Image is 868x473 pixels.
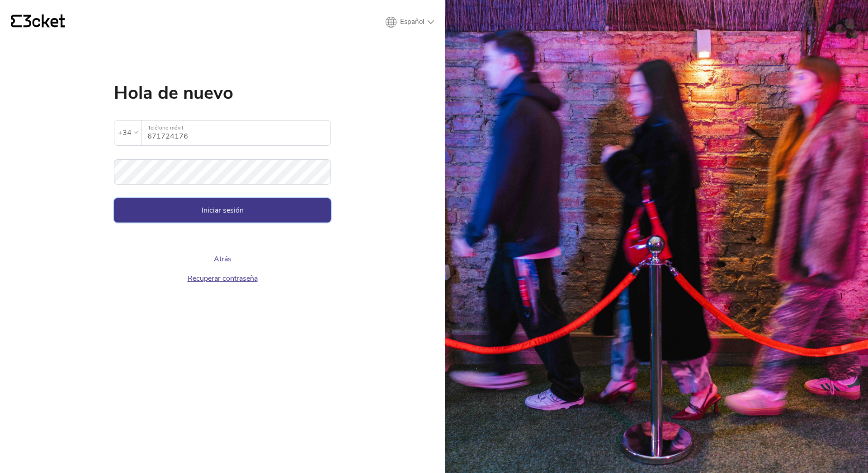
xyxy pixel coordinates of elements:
[11,14,65,30] a: {' '}
[11,15,22,28] g: {' '}
[118,126,132,139] div: +34
[142,121,330,135] label: Teléfono móvil
[188,274,258,283] a: Recuperar contraseña
[114,198,331,223] button: Iniciar sesión
[114,84,331,102] h1: Hola de nuevo
[114,159,331,174] label: Contraseña
[147,121,330,145] input: Teléfono móvil
[214,254,231,264] a: Atrás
